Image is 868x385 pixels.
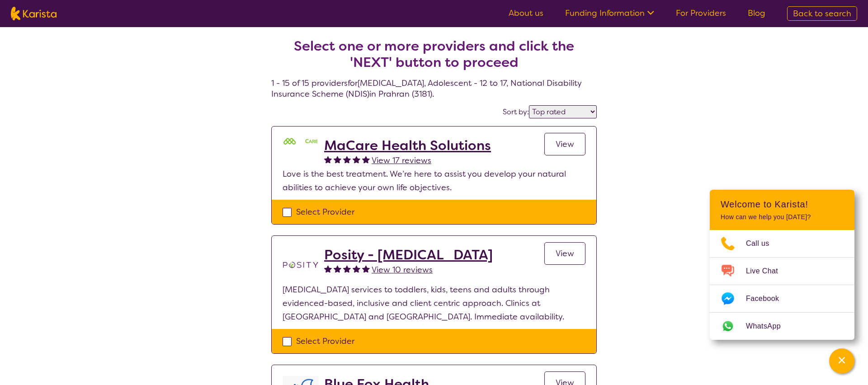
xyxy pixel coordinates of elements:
h2: Welcome to Karista! [721,199,844,210]
span: Facebook [746,292,790,305]
a: View 17 reviews [372,154,431,167]
img: fullstar [353,155,360,163]
a: MaCare Health Solutions [324,137,491,154]
p: How can we help you [DATE]? [721,213,844,221]
span: View 17 reviews [372,155,431,166]
a: About us [509,8,543,19]
a: Back to search [787,6,857,21]
span: View [556,248,574,259]
h2: Select one or more providers and click the 'NEXT' button to proceed [282,38,586,70]
ul: Choose channel [710,230,854,340]
label: Sort by: [503,107,529,117]
span: View [556,139,574,150]
img: fullstar [324,155,332,163]
img: fullstar [362,155,370,163]
img: fullstar [362,265,370,272]
a: View 10 reviews [372,263,433,277]
p: Love is the best treatment. We’re here to assist you develop your natural abilities to achieve yo... [283,167,585,194]
button: Channel Menu [829,348,854,374]
a: View [544,242,585,265]
a: Funding Information [565,8,654,19]
img: fullstar [324,265,332,272]
a: Blog [748,8,765,19]
span: Back to search [793,8,851,19]
img: fullstar [343,155,351,163]
span: WhatsApp [746,319,792,333]
img: fullstar [343,265,351,272]
span: Live Chat [746,264,789,278]
a: Web link opens in a new tab. [710,313,854,340]
img: Karista logo [11,7,57,20]
p: [MEDICAL_DATA] services to toddlers, kids, teens and adults through evidenced-based, inclusive an... [283,283,585,324]
img: t1bslo80pcylnzwjhndq.png [283,247,319,283]
h4: 1 - 15 of 15 providers for [MEDICAL_DATA] , Adolescent - 12 to 17 , National Disability Insurance... [271,16,597,99]
span: Call us [746,237,780,250]
span: View 10 reviews [372,264,433,275]
img: fullstar [334,265,341,272]
div: Channel Menu [710,190,854,340]
a: View [544,133,585,155]
a: Posity - [MEDICAL_DATA] [324,247,493,263]
a: For Providers [676,8,726,19]
img: fullstar [353,265,360,272]
img: fullstar [334,155,341,163]
img: mgttalrdbt23wl6urpfy.png [283,137,319,146]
